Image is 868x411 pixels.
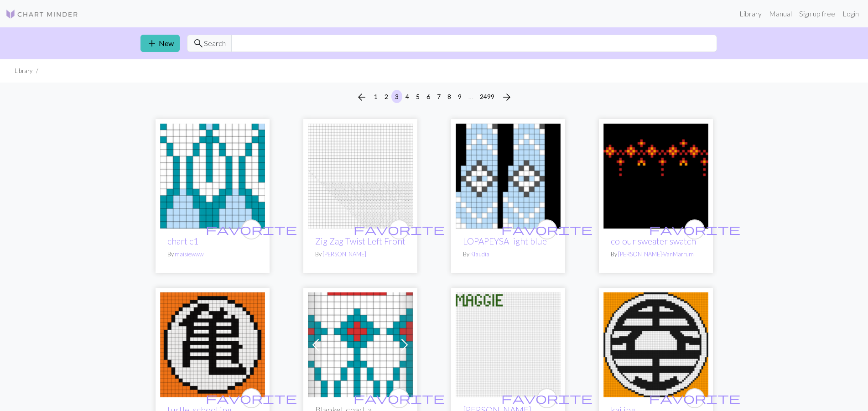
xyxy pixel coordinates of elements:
[146,37,157,50] span: add
[765,5,795,23] a: Manual
[353,222,445,236] span: favorite
[381,90,392,103] button: 2
[611,236,696,246] a: colour sweater swatch
[353,391,445,405] span: favorite
[501,91,512,104] span: arrow_forward
[167,250,258,259] p: By
[649,220,740,239] i: favourite
[402,90,413,103] button: 4
[685,388,705,408] button: favourite
[241,219,261,239] button: favourite
[353,389,445,407] i: favourite
[412,90,423,103] button: 5
[795,5,839,23] a: Sign up free
[501,92,512,103] i: Next
[463,250,553,259] p: By
[206,222,297,236] span: favorite
[140,35,180,52] a: New
[501,222,593,236] span: favorite
[315,250,405,259] p: By
[204,38,226,49] span: Search
[603,171,708,179] a: colour sweater swatch
[618,250,694,258] a: [PERSON_NAME]-VanMarrum
[389,219,409,239] button: favourite
[839,5,863,23] a: Login
[167,236,198,246] a: chart c1
[15,67,32,75] li: Library
[501,391,593,405] span: favorite
[160,292,265,397] img: turtle_school.jpg
[308,124,413,229] img: Zig Zag Twist Left Front
[353,90,371,104] button: Previous
[498,90,516,104] button: Next
[649,391,740,405] span: favorite
[5,9,78,20] img: Logo
[463,236,547,246] a: LOPAPEYSA light blue
[160,124,265,229] img: chart c1
[456,171,561,179] a: LOPAPEYSA light blue
[603,339,708,348] a: kai.jpg
[353,90,516,104] nav: Page navigation
[476,90,498,103] button: 2499
[206,391,297,405] span: favorite
[308,171,413,179] a: Zig Zag Twist Left Front
[353,220,445,239] i: favourite
[322,250,366,258] a: [PERSON_NAME]
[370,90,381,103] button: 1
[308,292,413,397] img: Blanket chart a
[736,5,765,23] a: Library
[391,90,402,103] button: 3
[356,91,367,104] span: arrow_back
[603,124,708,229] img: colour sweater swatch
[501,389,593,407] i: favourite
[206,220,297,239] i: favourite
[611,250,701,259] p: By
[389,388,409,408] button: favourite
[649,389,740,407] i: favourite
[356,92,367,103] i: Previous
[537,219,557,239] button: favourite
[160,339,265,348] a: turtle_school.jpg
[444,90,455,103] button: 8
[160,171,265,179] a: chart c1
[649,222,740,236] span: favorite
[501,220,593,239] i: favourite
[193,37,204,50] span: search
[456,124,561,229] img: LOPAPEYSA light blue
[470,250,489,258] a: Klaudia
[241,388,261,408] button: favourite
[456,292,561,397] img: Maggie stocking
[315,236,405,246] a: Zig Zag Twist Left Front
[206,389,297,407] i: favourite
[454,90,465,103] button: 9
[537,388,557,408] button: favourite
[433,90,444,103] button: 7
[308,339,413,348] a: Blanket chart a
[685,219,705,239] button: favourite
[175,250,203,258] a: maisiewww
[603,292,708,397] img: kai.jpg
[456,339,561,348] a: Maggie stocking
[423,90,434,103] button: 6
